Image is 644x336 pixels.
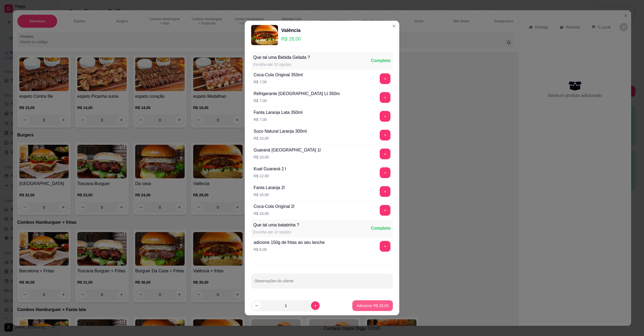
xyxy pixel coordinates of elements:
div: Completo [371,57,391,64]
p: R$ 16,00 [254,192,285,197]
div: Refrigerante [GEOGRAPHIC_DATA] Lt 350m [254,91,340,97]
div: Suco Natural Laranja 300ml [254,128,307,135]
button: add [380,241,390,252]
input: Observações do cliente [254,280,390,286]
p: R$ 7,00 [254,79,303,85]
img: product-image [251,25,278,45]
button: Close [390,22,398,30]
div: Coca-Cola Original 350ml [254,72,303,78]
div: Guaraná [GEOGRAPHIC_DATA] 1l [254,147,321,153]
p: R$ 8,00 [254,247,325,252]
p: R$ 12,00 [254,173,286,179]
div: Escolha até 10 opções [253,229,299,235]
button: add [380,186,390,197]
button: Adicionar R$ 28,00 [352,300,393,311]
button: increase-product-quantity [311,301,320,310]
button: decrease-product-quantity [252,301,261,310]
div: Escolha até 10 opções [253,62,310,67]
div: Completo [371,225,391,232]
button: add [380,205,390,216]
button: add [380,167,390,178]
button: add [380,149,390,159]
div: Kuat Guaraná 2 l [254,166,286,172]
button: add [380,92,390,103]
div: Fanta Laranja 2l [254,185,285,191]
p: R$ 28,00 [281,35,301,43]
button: add [380,130,390,140]
p: R$ 7,00 [254,117,302,122]
button: add [380,111,390,122]
div: Fanta Laranja Lata 350ml [254,109,302,116]
div: Coca-Cola Original 2l [254,203,294,210]
div: adicione 150g de fritas ao seu lanche [254,239,325,246]
p: Adicionar R$ 28,00 [357,303,389,308]
div: Que tal uma batatinha ? [253,222,299,228]
div: Valência [281,27,301,34]
p: R$ 16,00 [254,211,294,216]
button: add [380,73,390,84]
p: R$ 10,00 [254,136,307,141]
p: R$ 7,00 [254,98,340,103]
p: R$ 10,00 [254,154,321,160]
div: Que tal uma Bebida Gelada ? [253,54,310,61]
